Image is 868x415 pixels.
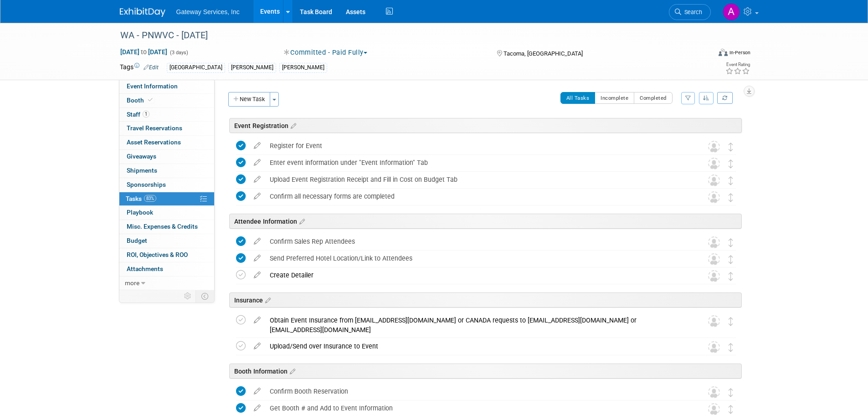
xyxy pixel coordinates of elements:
[127,237,147,244] span: Budget
[265,251,690,266] div: Send Preferred Hotel Location/Link to Attendees
[119,192,214,206] a: Tasks83%
[708,270,720,282] img: Unassigned
[127,209,153,216] span: Playbook
[729,405,733,414] i: Move task
[119,136,214,149] a: Asset Reservations
[669,4,711,20] a: Search
[180,290,196,302] td: Personalize Event Tab Strip
[729,317,733,326] i: Move task
[119,277,214,290] a: more
[249,342,265,350] a: edit
[265,384,690,399] div: Confirm Booth Reservation
[288,366,295,375] a: Edit sections
[708,141,720,153] img: Unassigned
[143,111,149,118] span: 1
[139,48,148,56] span: to
[595,92,634,104] button: Incomplete
[228,63,276,72] div: [PERSON_NAME]
[127,265,163,272] span: Attachments
[265,155,690,170] div: Enter event information under "Event Information" Tab
[265,172,690,187] div: Upload Event Registration Receipt and Fill in Cost on Budget Tab
[708,386,720,398] img: Unassigned
[176,8,240,15] span: Gateway Services, Inc
[265,267,690,283] div: Create Detailer
[119,234,214,248] a: Budget
[119,80,214,93] a: Event Information
[681,9,702,15] span: Search
[719,49,728,56] img: Format-Inperson.png
[119,262,214,276] a: Attachments
[127,181,166,188] span: Sponsorships
[263,295,271,304] a: Edit sections
[127,124,182,132] span: Travel Reservations
[249,404,265,412] a: edit
[249,316,265,324] a: edit
[265,189,690,204] div: Confirm all necessary forms are completed
[729,49,750,56] div: In-Person
[127,138,181,146] span: Asset Reservations
[119,94,214,108] a: Booth
[148,97,153,102] i: Booth reservation complete
[281,48,371,57] button: Committed - Paid Fully
[708,341,720,353] img: Unassigned
[723,3,740,20] img: Alyson Evans
[249,142,265,150] a: edit
[120,48,168,56] span: [DATE] [DATE]
[119,206,214,220] a: Playbook
[119,122,214,135] a: Travel Reservations
[144,195,156,202] span: 83%
[249,254,265,262] a: edit
[127,97,154,104] span: Booth
[120,62,159,73] td: Tags
[708,236,720,248] img: Unassigned
[119,108,214,122] a: Staff1
[228,92,270,107] button: New Task
[119,248,214,262] a: ROI, Objectives & ROO
[729,238,733,247] i: Move task
[708,191,720,203] img: Unassigned
[127,223,198,230] span: Misc. Expenses & Credits
[288,121,296,130] a: Edit sections
[125,279,139,287] span: more
[249,159,265,167] a: edit
[729,255,733,264] i: Move task
[729,343,733,352] i: Move task
[708,158,720,169] img: Unassigned
[249,271,265,279] a: edit
[119,150,214,164] a: Giveaways
[249,175,265,184] a: edit
[725,62,750,67] div: Event Rating
[229,292,742,307] div: Insurance
[657,47,751,61] div: Event Format
[503,50,583,57] span: Tacoma, [GEOGRAPHIC_DATA]
[729,176,733,185] i: Move task
[144,64,159,71] a: Edit
[708,174,720,186] img: Unassigned
[127,251,188,258] span: ROI, Objectives & ROO
[279,63,327,72] div: [PERSON_NAME]
[560,92,596,104] button: All Tasks
[229,214,742,229] div: Attendee Information
[729,388,733,397] i: Move task
[717,92,733,104] a: Refresh
[120,8,165,17] img: ExhibitDay
[119,164,214,178] a: Shipments
[729,272,733,281] i: Move task
[229,364,742,379] div: Booth Information
[249,192,265,200] a: edit
[729,193,733,202] i: Move task
[297,216,305,225] a: Edit sections
[708,315,720,327] img: Unassigned
[127,153,156,160] span: Giveaways
[265,338,690,354] div: Upload/Send over Insurance to Event
[729,143,733,151] i: Move task
[265,138,690,154] div: Register for Event
[126,195,156,202] span: Tasks
[127,167,157,174] span: Shipments
[117,27,697,44] div: WA - PNWVC - [DATE]
[119,178,214,192] a: Sponsorships
[127,111,149,118] span: Staff
[167,63,225,72] div: [GEOGRAPHIC_DATA]
[119,220,214,234] a: Misc. Expenses & Credits
[729,159,733,168] i: Move task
